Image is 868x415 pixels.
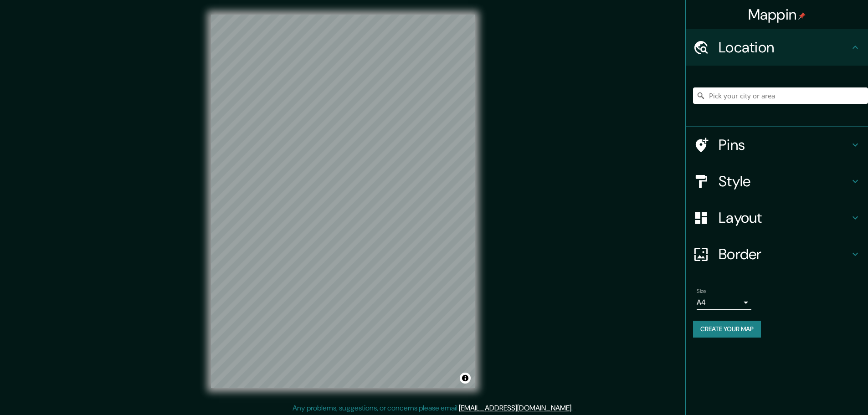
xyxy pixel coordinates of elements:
[693,321,761,338] button: Create your map
[686,163,868,200] div: Style
[574,403,576,414] div: .
[719,245,850,263] h4: Border
[460,373,471,384] button: Toggle attribution
[686,200,868,236] div: Layout
[719,209,850,227] h4: Layout
[459,403,571,413] a: [EMAIL_ADDRESS][DOMAIN_NAME]
[211,15,475,388] canvas: Map
[719,172,850,190] h4: Style
[697,295,751,310] div: A4
[697,287,706,295] label: Size
[686,236,868,272] div: Border
[686,29,868,66] div: Location
[693,87,868,104] input: Pick your city or area
[719,38,850,56] h4: Location
[573,403,574,414] div: .
[748,5,806,24] h4: Mappin
[719,136,850,154] h4: Pins
[293,403,573,414] p: Any problems, suggestions, or concerns please email .
[686,127,868,163] div: Pins
[798,12,806,20] img: pin-icon.png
